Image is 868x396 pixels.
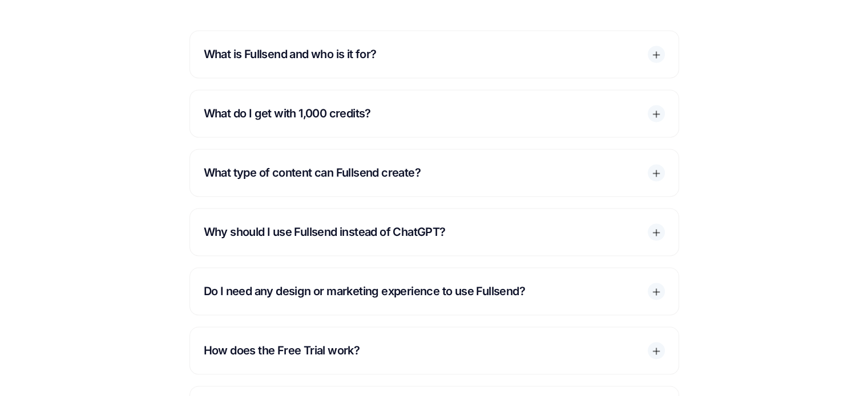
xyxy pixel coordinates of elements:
div: What type of content can Fullsend create? [190,149,679,196]
div: Why should I use Fullsend instead of ChatGPT? [190,209,679,255]
p: Do I need any design or marketing experience to use Fullsend? [204,281,548,301]
p: How does the Free Trial work? [204,341,383,360]
div: How does the Free Trial work? [190,327,679,374]
iframe: Drift Widget Chat Controller [811,339,854,382]
p: What type of content can Fullsend create? [204,163,443,182]
p: What is Fullsend and who is it for? [204,44,399,64]
div: Do I need any design or marketing experience to use Fullsend? [190,268,679,315]
div: What is Fullsend and who is it for? [190,31,679,77]
div: What do I get with 1,000 credits? [190,90,679,137]
p: What do I get with 1,000 credits? [204,104,394,123]
p: Why should I use Fullsend instead of ChatGPT? [204,222,469,242]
